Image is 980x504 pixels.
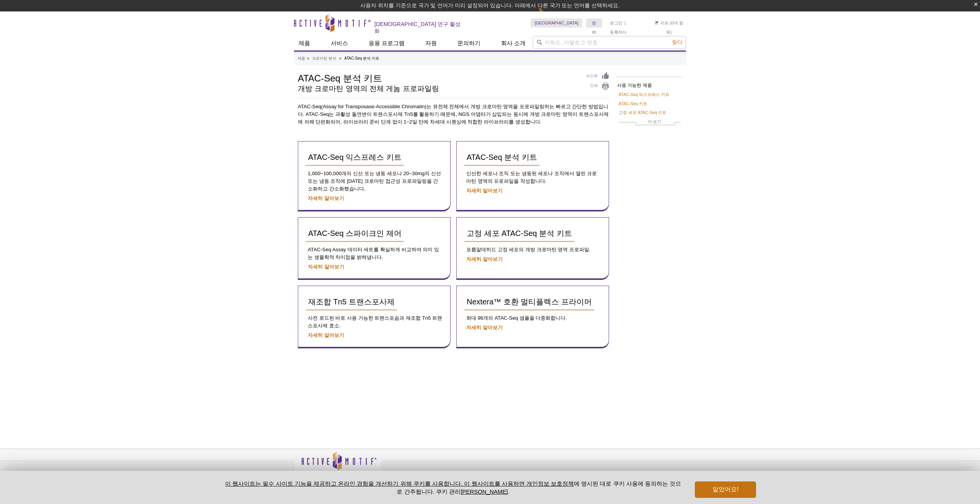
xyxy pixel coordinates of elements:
[619,110,666,115] font: 고정 세포 ATAC-Seq 키트
[298,104,609,125] font: ATAC-Seq(Assay for Transposase-Accessible Chromatin)는 유전체 전체에서 개방 크로마틴 영역을 프로파일링하는 빠르고 간단한 방법입니다....
[421,36,441,50] a: 자원
[298,73,382,83] font: ATAC-Seq 분석 키트
[466,171,597,184] font: 신선한 세포나 조직 또는 냉동된 세포나 조직에서 열린 크로마틴 영역의 프로파일을 작성합니다.
[619,109,666,116] a: 고정 세포 ATAC-Seq 키트
[466,247,591,252] font: 포름알데히드 고정 세포의 개방 크로마틴 영역 프로파일.
[624,21,626,25] font: |
[466,325,503,330] a: 자세히 알아보기
[586,74,598,78] font: 피드백
[453,36,485,50] a: 문의하기
[655,21,658,24] img: 장바구니
[308,247,439,260] font: ATAC-Seq Assay 데이터 세트를 확실하게 비교하여 의미 있는 생물학적 차이점을 밝혀냅니다.
[307,56,309,60] font: »
[610,20,622,26] a: 로그인
[298,85,439,93] font: 개방 크로마틴 영역의 전체 게놈 프로파일링
[364,36,409,50] a: 응용 프로그램
[308,332,344,338] a: 자세히 알아보기
[326,36,353,50] a: 서비스
[306,294,397,311] a: 재조합 Tn5 트랜스포사제
[457,40,480,46] font: 문의하기
[369,40,405,46] font: 응용 프로그램
[360,2,620,8] font: 사용자 위치를 기준으로 국가 및 언어가 미리 설정되어 있습니다. 아래에서 다른 국가 또는 언어를 선택하세요.
[464,149,539,166] a: ATAC-Seq 분석 키트
[466,256,503,262] a: 자세히 알아보기
[610,30,627,34] font: 등록하다
[672,39,683,45] font: 찾다
[374,21,461,34] font: [DEMOGRAPHIC_DATA] 연구 활성화
[466,188,503,193] a: 자세히 알아보기
[306,149,404,166] a: ATAC-Seq 익스프레스 키트
[617,83,652,88] font: 사용 가능한 제품
[464,294,594,311] a: Nextera™ 호환 멀티플렉스 프라이머
[386,469,425,480] a: 개인정보 보호정책
[467,298,592,306] font: Nextera™ 호환 멀티플렉스 프라이머
[461,488,508,495] button: [PERSON_NAME]
[666,21,683,34] font: (0개 항목)
[586,82,609,91] a: 인쇄
[497,36,530,50] a: 회사 소개
[312,56,336,60] font: 크로마틴 분석
[695,481,756,498] button: 알았어요!
[308,264,344,270] a: 자세히 알아보기
[297,56,305,60] font: 제품
[299,40,310,46] font: 제품
[297,55,305,62] a: 제품
[610,29,627,35] a: 등록하다
[339,56,341,60] font: »
[619,100,647,107] a: ATAC-Seq 키트
[592,21,596,34] font: 영어
[524,470,557,476] font: 기술 다운로드
[655,20,669,26] a: 카트
[306,225,404,242] a: ATAC-Seq 스파이크인 제어
[533,36,686,49] input: 키워드, 카탈로그 번호
[534,21,578,25] font: [GEOGRAPHIC_DATA]
[670,39,685,46] button: 찾다
[308,229,402,237] font: ATAC-Seq 스파이크인 제어
[294,36,315,50] a: 제품
[425,40,437,46] font: 자원
[619,118,681,127] a: 더 보기
[466,315,567,321] font: 최대 96개의 ATAC-Seq 샘플을 다중화합니다.
[447,470,519,476] font: [DEMOGRAPHIC_DATA] 뉴스
[397,480,681,495] font: 에 명시된 대로 쿠키 사용에 동의하는 것으로 간주됩니다
[308,195,344,201] a: 자세히 알아보기
[433,488,461,495] font: . 쿠키 관리
[294,449,382,480] img: 액티브 모티프,
[508,488,510,495] font: .
[308,298,395,306] font: 재조합 Tn5 트랜스포사제
[619,92,670,97] font: ATAC-Seq 익스프레스 키트
[619,101,647,106] font: ATAC-Seq 키트
[308,315,442,328] font: 사전 로드된 바로 사용 가능한 트랜스포솜과 재조합 Tn5 트랜스포사제 효소.
[600,462,658,479] table: 확인하려면 클릭하세요 - 이 사이트는 안전한 전자상거래와 기밀 통신을 위해 Symantec SSL을 선택했습니다.
[501,40,526,46] font: 회사 소개
[464,225,574,242] a: 고정 세포 ATAC-Seq 분석 키트
[467,229,572,237] font: 고정 세포 ATAC-Seq 분석 키트
[586,72,609,80] a: 피드백
[308,153,402,161] font: ATAC-Seq 익스프레스 키트
[331,40,348,46] font: 서비스
[590,83,598,88] font: 인쇄
[312,55,336,62] a: 크로마틴 분석
[308,171,441,192] font: 1,000~100,000개의 신선 또는 냉동 세포나 20~30mg의 신선 또는 냉동 조직에 [DATE] 크로마틴 접근성 프로파일링을 간소화하고 간소화했습니다.
[660,21,669,25] font: 카트
[538,6,559,24] img: 여기서 변경하세요
[467,153,537,161] font: ATAC-Seq 분석 키트
[619,91,670,98] a: ATAC-Seq 익스프레스 키트
[344,56,379,60] font: ATAC-Seq 분석 키트
[225,480,574,487] a: 이 웹사이트는 필수 사이트 기능을 제공하고 온라인 경험을 개선하기 위해 쿠키를 사용합니다. 이 웹사이트를 사용하면 개인정보 보호정책
[712,486,738,493] font: 알았어요!
[648,119,661,124] font: 더 보기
